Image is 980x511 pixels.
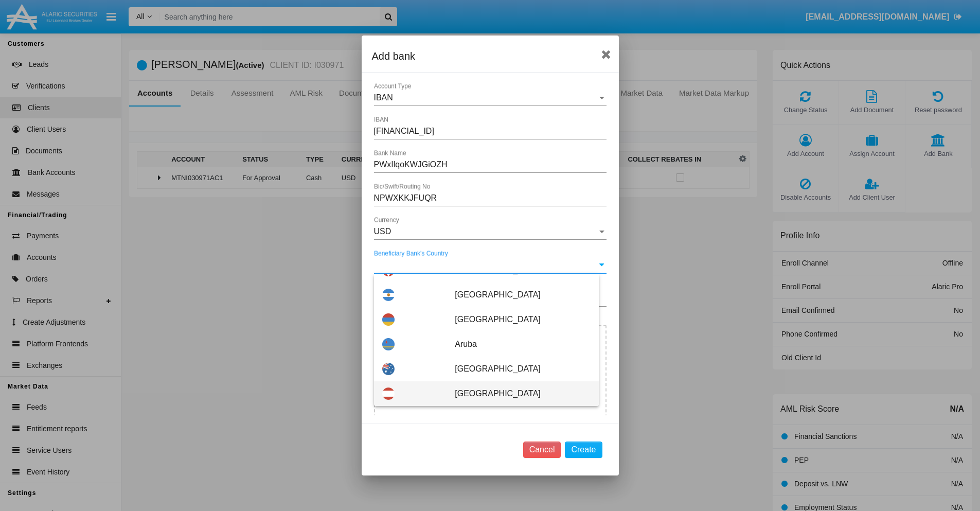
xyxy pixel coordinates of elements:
span: [GEOGRAPHIC_DATA] [455,357,590,381]
span: Aruba [455,332,590,357]
span: USD [374,227,391,236]
span: IBAN [374,93,393,102]
div: Add bank [372,48,609,64]
button: Create [565,442,602,458]
span: [GEOGRAPHIC_DATA] [455,283,590,307]
button: Cancel [523,442,561,458]
span: [GEOGRAPHIC_DATA] [455,307,590,332]
span: [GEOGRAPHIC_DATA] [455,381,590,406]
